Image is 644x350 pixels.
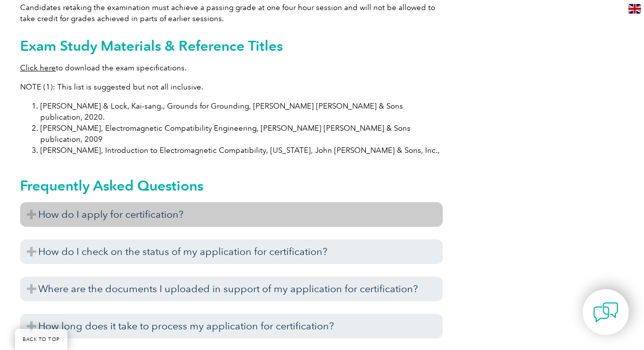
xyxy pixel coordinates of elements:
a: BACK TO TOP [15,329,67,350]
li: [PERSON_NAME], Electromagnetic Compatibility Engineering, [PERSON_NAME] [PERSON_NAME] & Sons publ... [40,123,443,145]
p: to download the exam specifications. [20,62,443,73]
li: [PERSON_NAME], Introduction to Electromagnetic Compatibility, [US_STATE], John [PERSON_NAME] & So... [40,145,443,156]
h3: How do I check on the status of my application for certification? [20,239,443,264]
li: [PERSON_NAME] & Lock, Kai-sang., Grounds for Grounding, [PERSON_NAME] [PERSON_NAME] & Sons public... [40,101,443,123]
h3: How do I apply for certification? [20,202,443,227]
p: Candidates retaking the examination must achieve a passing grade at one four hour session and wil... [20,2,443,24]
img: en [628,4,641,14]
a: Click here [20,63,56,72]
p: NOTE (1): This list is suggested but not all inclusive. [20,81,443,93]
h2: Exam Study Materials & Reference Titles [20,38,443,54]
img: contact-chat.png [593,300,618,325]
h3: Where are the documents I uploaded in support of my application for certification? [20,277,443,301]
h3: How long does it take to process my application for certification? [20,314,443,338]
h2: Frequently Asked Questions [20,178,443,194]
